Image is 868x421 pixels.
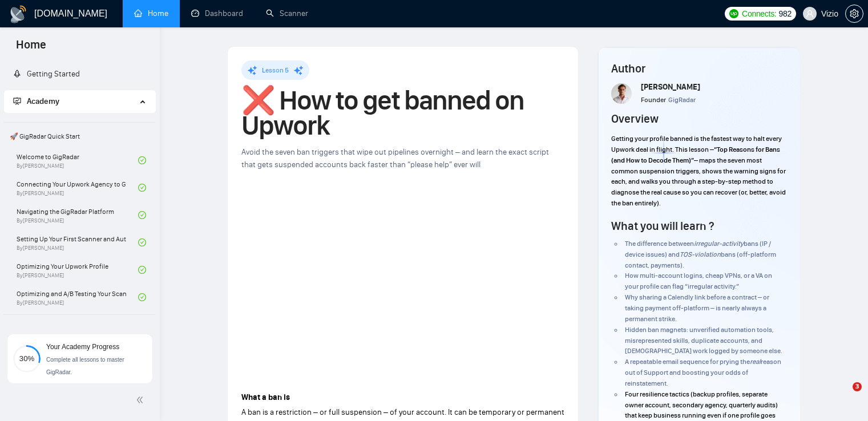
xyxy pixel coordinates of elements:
span: – maps the seven most common suspension triggers, shows the warning signs for each, and walks you... [611,156,786,207]
span: check-circle [138,293,146,301]
span: double-left [136,394,147,406]
span: 🚀 GigRadar Quick Start [5,125,154,148]
span: Founder [641,96,666,104]
em: TOS-violation [680,250,721,258]
a: Optimizing and A/B Testing Your Scanner for Better ResultsBy[PERSON_NAME] [17,285,138,310]
span: check-circle [138,184,146,192]
img: Screenshot+at+Jun+18+10-48-53%E2%80%AFPM.png [611,83,632,104]
span: 3 [853,382,862,391]
span: 👑 Agency Success with GigRadar [5,317,154,340]
span: fund-projection-screen [13,97,21,105]
iframe: Intercom live chat [829,382,857,410]
span: [PERSON_NAME] [641,82,700,92]
span: 30% [13,355,41,362]
span: Why sharing a Calendly link before a contract – or taking payment off-platform – is nearly always... [625,293,769,323]
a: Optimizing Your Upwork ProfileBy[PERSON_NAME] [17,257,138,282]
a: Welcome to GigRadarBy[PERSON_NAME] [17,148,138,173]
a: Setting Up Your First Scanner and Auto-BidderBy[PERSON_NAME] [17,230,138,255]
button: setting [845,5,863,23]
li: Getting Started [4,63,155,86]
span: 982 [778,7,791,20]
span: reason out of Support and boosting your odds of reinstatement. [625,358,781,387]
span: check-circle [138,156,146,164]
a: Navigating the GigRadar PlatformBy[PERSON_NAME] [17,203,138,228]
span: Lesson 5 [262,66,289,74]
h1: ❌ How to get banned on Upwork [241,88,564,138]
span: Academy [13,96,59,106]
a: searchScanner [266,9,308,18]
img: logo [9,5,27,23]
span: Avoid the seven ban triggers that wipe out pipelines overnight – and learn the exact script that ... [241,147,549,169]
span: check-circle [138,238,146,246]
a: rocketGetting Started [13,69,80,79]
span: GigRadar [668,96,696,104]
h4: Overview [611,111,659,127]
span: Academy [27,96,59,106]
a: dashboardDashboard [191,9,243,18]
span: Complete all lessons to master GigRadar. [46,357,124,375]
span: Hidden ban magnets: unverified automation tools, misrepresented skills, duplicate accounts, and [... [625,326,782,355]
span: How multi-account logins, cheap VPNs, or a VA on your profile can flag “irregular activity.” [625,272,772,290]
strong: What a ban is [241,392,290,402]
h4: Author [611,60,786,76]
strong: “Top Reasons for Bans (and How to Decode Them)” [611,145,780,164]
h4: What you will learn ? [611,218,714,234]
a: setting [845,9,863,18]
a: homeHome [134,9,168,18]
a: Connecting Your Upwork Agency to GigRadarBy[PERSON_NAME] [17,175,138,200]
span: check-circle [138,266,146,274]
span: The difference between [625,240,694,248]
span: Connects: [742,7,776,20]
img: upwork-logo.png [729,9,738,18]
span: bans (off-platform contact, payments). [625,250,776,269]
span: A repeatable email sequence for prying the [625,358,750,366]
em: irregular-activity [694,240,744,248]
span: user [806,10,814,18]
span: Your Academy Progress [46,343,119,351]
span: check-circle [138,211,146,219]
span: Getting your profile banned is the fastest way to halt every Upwork deal in flight. This lesson – [611,135,782,153]
span: Home [7,37,55,60]
em: real [750,358,761,366]
span: bans (IP / device issues) and [625,240,771,258]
